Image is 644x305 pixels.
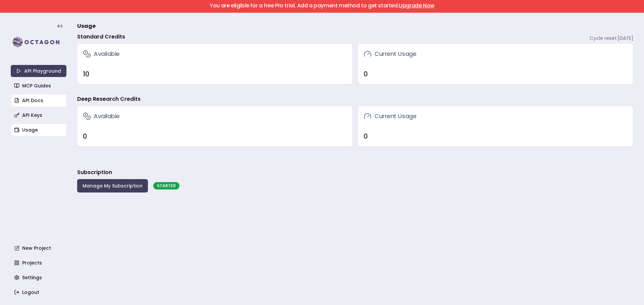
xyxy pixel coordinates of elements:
[77,179,148,193] button: Manage My Subscription
[11,80,67,92] a: MCP Guides
[11,65,66,77] a: API Playground
[364,49,416,59] h3: Current Usage
[77,168,112,176] h3: Subscription
[11,242,67,254] a: New Project
[11,124,67,136] a: Usage
[77,95,141,103] h4: Deep Research Credits
[364,69,628,79] div: 0
[77,33,125,41] h4: Standard Credits
[153,182,179,189] div: STARTER
[6,3,638,8] h5: You are eligible for a free Pro trial. Add a payment method to get started.
[11,35,66,49] img: logo-rect-yK7x_WSZ.svg
[590,35,633,42] span: Cycle reset: [DATE]
[77,22,96,30] span: Usage
[399,2,434,9] a: Upgrade Now
[83,49,120,59] h3: Available
[11,94,67,106] a: API Docs
[11,286,67,298] a: Logout
[11,272,67,284] a: Settings
[11,257,67,269] a: Projects
[83,111,120,121] h3: Available
[83,69,347,79] div: 10
[364,111,416,121] h3: Current Usage
[364,132,628,141] div: 0
[83,132,347,141] div: 0
[11,109,67,121] a: API Keys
